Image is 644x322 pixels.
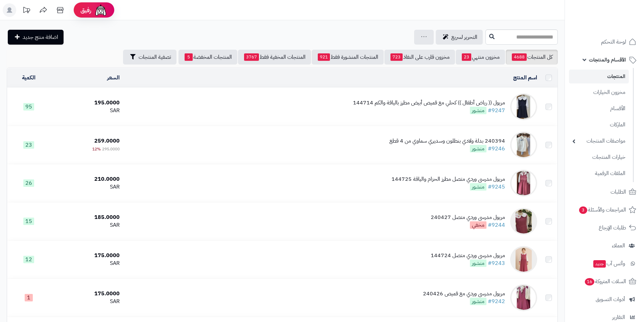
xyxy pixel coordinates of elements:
[569,291,640,307] a: أدوات التسويق
[510,284,537,311] img: مريول مدرسي وردي مع قميص 240426
[107,74,120,82] a: السعر
[178,50,237,65] a: المنتجات المخفضة5
[593,260,606,268] span: جديد
[569,34,640,50] a: لوحة التحكم
[612,241,625,250] span: العملاء
[569,273,640,290] a: السلات المتروكة16
[384,50,455,65] a: مخزون قارب على النفاذ723
[569,70,629,83] a: المنتجات
[23,179,34,187] span: 26
[579,206,587,214] span: 3
[53,290,120,298] div: 175.0000
[53,259,120,267] div: SAR
[569,150,629,165] a: خيارات المنتجات
[94,137,120,145] span: 259.0000
[569,166,629,181] a: الملفات الرقمية
[462,53,471,61] span: 23
[513,74,537,82] a: اسم المنتج
[238,50,311,65] a: المنتجات المخفية فقط3767
[23,256,34,263] span: 12
[53,252,120,259] div: 175.0000
[456,50,505,65] a: مخزون منتهي23
[510,246,537,273] img: مريول مدرسي وردي متصل 144724
[436,30,483,45] a: التحرير لسريع
[123,50,176,65] button: تصفية المنتجات
[578,205,626,215] span: المراجعات والأسئلة
[593,259,625,268] span: وآتس آب
[488,297,505,305] a: #9242
[589,55,626,65] span: الأقسام والمنتجات
[353,99,505,107] div: مريول (( رياض أطفال )) كحلي مع قميص أبيض مطرز بالياقة والكم 144714
[102,146,120,152] span: 295.0000
[612,313,625,322] span: التقارير
[488,221,505,229] a: #9244
[53,183,120,191] div: SAR
[8,30,64,45] a: اضافة منتج جديد
[569,238,640,254] a: العملاء
[601,37,626,47] span: لوحة التحكم
[510,131,537,158] img: 240394 بدلة ولادي بنطلون وسديري سماوي من 4 قطع
[23,141,34,149] span: 23
[470,259,486,267] span: منشور
[585,278,594,286] span: 16
[391,175,505,183] div: مريول مدرسي وردي متصل مطرز الحزام والياقة 144725
[80,6,91,14] span: رفيق
[596,295,625,304] span: أدوات التسويق
[139,53,171,61] span: تصفية المنتجات
[423,290,505,298] div: مريول مدرسي وردي مع قميص 240426
[53,221,120,229] div: SAR
[92,146,101,152] span: 12%
[312,50,384,65] a: المنتجات المنشورة فقط921
[18,3,35,19] a: تحديثات المنصة
[488,259,505,267] a: #9243
[510,208,537,235] img: مريول مدرسي وردي متصل 240427
[23,103,34,110] span: 95
[598,18,638,32] img: logo-2.png
[22,74,35,82] a: الكمية
[506,50,558,65] a: كل المنتجات4688
[569,220,640,236] a: طلبات الإرجاع
[510,93,537,120] img: مريول (( رياض أطفال )) كحلي مع قميص أبيض مطرز بالياقة والكم 144714
[431,252,505,259] div: مريول مدرسي وردي متصل 144724
[569,202,640,218] a: المراجعات والأسئلة3
[318,53,330,61] span: 921
[470,145,486,152] span: منشور
[584,277,626,286] span: السلات المتروكة
[488,145,505,153] a: #9246
[244,53,259,61] span: 3767
[470,221,486,229] span: مخفي
[53,214,120,221] div: 185.0000
[389,137,505,145] div: 240394 بدلة ولادي بنطلون وسديري سماوي من 4 قطع
[185,53,193,61] span: 5
[431,214,505,221] div: مريول مدرسي وردي متصل 240427
[569,184,640,200] a: الطلبات
[599,223,626,232] span: طلبات الإرجاع
[470,107,486,114] span: منشور
[488,183,505,191] a: #9245
[23,33,58,41] span: اضافة منتج جديد
[569,85,629,100] a: مخزون الخيارات
[470,298,486,305] span: منشور
[94,3,108,17] img: ai-face.png
[53,175,120,183] div: 210.0000
[53,107,120,115] div: SAR
[512,53,527,61] span: 4688
[53,298,120,305] div: SAR
[488,106,505,115] a: #9247
[390,53,403,61] span: 723
[25,294,33,301] span: 1
[53,99,120,107] div: 195.0000
[569,255,640,272] a: وآتس آبجديد
[470,183,486,191] span: منشور
[569,118,629,132] a: الماركات
[451,33,477,41] span: التحرير لسريع
[23,218,34,225] span: 15
[611,187,626,197] span: الطلبات
[569,134,629,148] a: مواصفات المنتجات
[510,170,537,197] img: مريول مدرسي وردي متصل مطرز الحزام والياقة 144725
[569,101,629,116] a: الأقسام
